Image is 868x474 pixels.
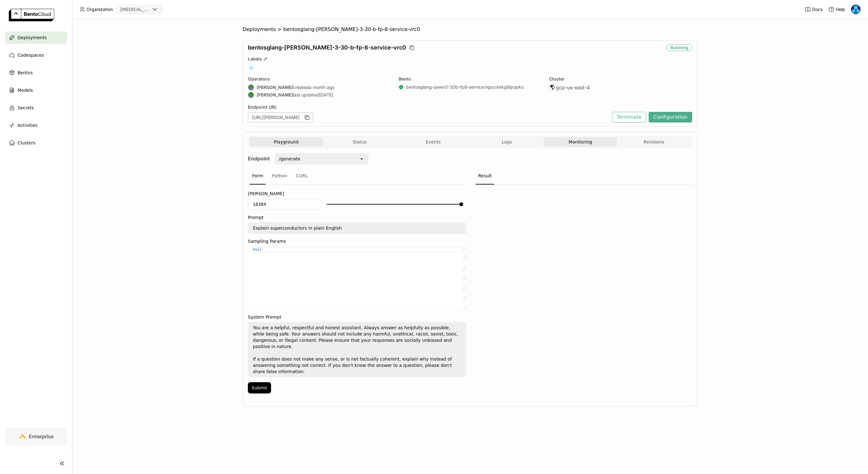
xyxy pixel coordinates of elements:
[18,86,33,94] span: Models
[5,84,67,96] a: Models
[29,433,54,440] span: Enterprise
[828,6,845,13] div: Help
[18,122,38,129] span: Activities
[301,156,301,162] input: Selected /generate.
[5,49,67,61] a: Codespaces
[18,69,33,76] span: Bentos
[359,156,364,161] svg: open
[248,239,466,244] label: Sampling Params
[649,112,692,122] button: Configuration
[544,137,617,147] button: Monitoring
[248,215,466,220] label: Prompt
[294,168,311,185] div: CURL
[279,156,300,162] div: /generate
[5,119,67,132] a: Activities
[243,26,698,33] nav: Breadcrumbs navigation
[18,34,47,41] span: Deployments
[5,66,67,79] a: Bentos
[257,85,293,90] strong: [PERSON_NAME]
[257,92,293,98] strong: [PERSON_NAME]
[18,51,44,59] span: Codespaces
[5,102,67,114] a: Secrets
[5,31,67,44] a: Deployments
[9,9,54,21] img: logo
[243,26,276,33] span: Deployments
[812,7,823,12] span: Docs
[248,84,391,91] div: created
[18,139,35,147] span: Clusters
[836,7,845,12] span: Help
[269,168,290,185] div: Python
[248,92,254,98] img: Shenyang Zhao
[248,44,406,51] span: bentosglang-[PERSON_NAME]-3-30-b-fp-8-service-vrc0
[248,104,609,110] div: Endpoint URL
[612,112,646,122] button: Terminate
[476,168,494,185] div: Result
[248,382,271,393] button: Submit
[276,26,283,33] span: >
[18,104,34,112] span: Secrets
[406,84,524,90] a: bentosglang-qwen3-30b-fp8-service:ngocixekg6lpopko
[549,76,692,82] div: Cluster
[250,168,266,185] div: Form
[150,7,151,13] input: Selected revia.
[248,92,391,98] div: last updated
[253,247,262,252] span: null
[248,64,255,71] span: +
[248,315,466,320] label: System Prompt
[617,137,691,147] button: Revisions
[248,112,313,122] div: [URL][PERSON_NAME]
[323,137,397,147] button: Status
[248,223,466,233] textarea: Explain superconductors in plain English
[248,76,391,82] div: Operators
[248,191,466,196] label: [PERSON_NAME]
[248,56,692,62] div: Labels
[283,26,420,33] span: bentosglang-[PERSON_NAME]-3-30-b-fp-8-service-vrc0
[556,84,590,91] span: gcp-us-east-4
[5,428,67,445] a: Enterprise
[399,76,542,82] div: Bento
[309,85,335,90] span: a month ago
[319,92,333,98] span: [DATE]
[502,139,512,145] span: Logs
[248,155,270,162] strong: Endpoint
[248,85,254,90] img: Shenyang Zhao
[5,137,67,149] a: Clusters
[667,44,692,51] div: Running
[851,5,860,14] img: Yi Guo
[86,7,113,12] span: Organization
[396,137,470,147] button: Events
[120,6,150,13] div: [MEDICAL_DATA]
[248,323,466,377] textarea: You are a helpful, respectful and honest assistant. Always answer as helpfully as possible, while...
[249,137,323,147] button: Playground
[805,6,823,13] a: Docs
